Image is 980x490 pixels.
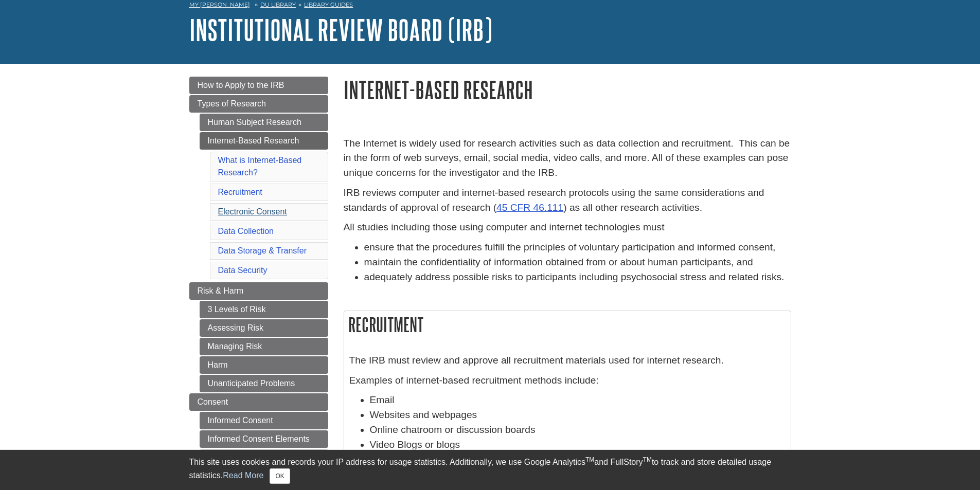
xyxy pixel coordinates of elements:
a: 3 Levels of Risk [200,301,328,318]
a: Library Guides [304,1,353,8]
p: The Internet is widely used for research activities such as data collection and recruitment. This... [344,136,791,180]
h1: Internet-Based Research [344,77,791,103]
a: My [PERSON_NAME] [189,1,250,9]
li: Websites and webpages [370,408,786,423]
button: Close [270,468,290,484]
h2: Recruitment [344,311,791,338]
sup: TM [585,456,594,463]
p: IRB reviews computer and internet-based research protocols using the same considerations and stan... [344,186,791,215]
a: Data Storage & Transfer [218,246,307,255]
a: Electronic Consent [200,449,328,466]
p: All studies including those using computer and internet technologies must [344,220,791,235]
p: The IRB must review and approve all recruitment materials used for internet research. [349,353,786,368]
li: adequately address possible risks to participants including psychosocial stress and related risks. [364,270,791,285]
sup: TM [643,456,652,463]
a: Internet-Based Research [200,132,328,150]
span: Risk & Harm [198,286,244,295]
a: Unanticipated Problems [200,375,328,392]
a: Data Collection [218,227,274,235]
li: Online chatroom or discussion boards [370,423,786,438]
a: Informed Consent [200,412,328,429]
span: Types of Research [198,99,266,108]
a: Consent [189,393,328,411]
a: 45 CFR 46.111 [496,202,563,213]
a: What is Internet-Based Research? [218,156,302,177]
a: Electronic Consent [218,207,287,216]
a: Institutional Review Board (IRB) [189,14,492,46]
a: Informed Consent Elements [200,430,328,448]
li: maintain the confidentiality of information obtained from or about human participants, and [364,255,791,270]
p: Examples of internet-based recruitment methods include: [349,373,786,388]
a: Assessing Risk [200,319,328,337]
a: Harm [200,356,328,374]
a: Risk & Harm [189,282,328,300]
a: Data Security [218,266,268,275]
a: Recruitment [218,188,262,196]
div: This site uses cookies and records your IP address for usage statistics. Additionally, we use Goo... [189,456,791,484]
a: Managing Risk [200,338,328,355]
li: Video Blogs or blogs [370,438,786,452]
li: ensure that the procedures fulfill the principles of voluntary participation and informed consent, [364,240,791,255]
a: Types of Research [189,95,328,113]
a: DU Library [260,1,296,8]
a: Human Subject Research [200,114,328,131]
a: How to Apply to the IRB [189,77,328,94]
a: Read More [223,471,263,480]
span: How to Apply to the IRB [198,81,284,89]
li: Email [370,393,786,408]
span: Consent [198,397,228,406]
